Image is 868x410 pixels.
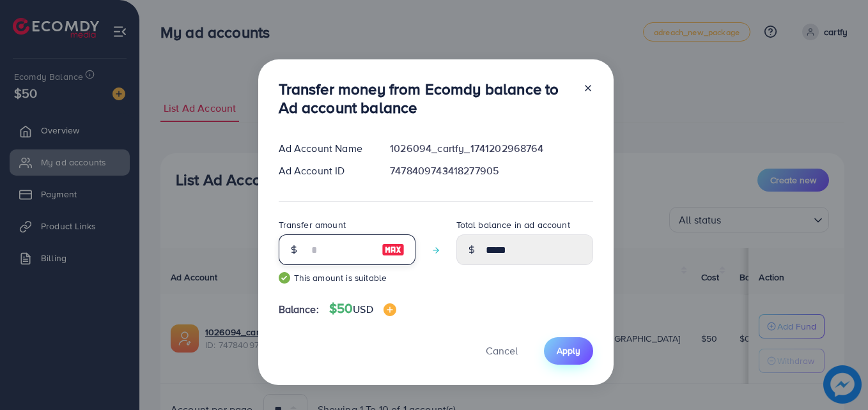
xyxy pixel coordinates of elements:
h4: $50 [329,301,396,317]
span: Cancel [486,344,518,358]
small: This amount is suitable [279,271,415,284]
div: Ad Account Name [268,141,380,156]
div: Ad Account ID [268,163,380,178]
button: Cancel [470,337,534,365]
label: Transfer amount [279,218,346,231]
span: Balance: [279,302,319,317]
img: image [382,242,405,257]
div: 1026094_cartfy_1741202968764 [380,141,603,156]
span: USD [353,302,373,316]
div: 7478409743418277905 [380,163,603,178]
span: Apply [557,344,580,357]
label: Total balance in ad account [456,218,570,231]
h3: Transfer money from Ecomdy balance to Ad account balance [279,80,573,117]
img: image [384,303,396,316]
button: Apply [544,337,593,365]
img: guide [279,272,290,284]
